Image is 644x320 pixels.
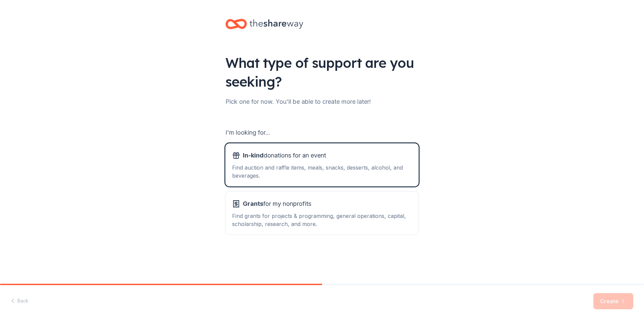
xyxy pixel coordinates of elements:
span: for my nonprofits [243,198,311,209]
div: What type of support are you seeking? [225,53,419,91]
span: donations for an event [243,150,326,161]
div: Find grants for projects & programming, general operations, capital, scholarship, research, and m... [232,212,412,228]
button: In-kinddonations for an eventFind auction and raffle items, meals, snacks, desserts, alcohol, and... [225,143,419,186]
div: Find auction and raffle items, meals, snacks, desserts, alcohol, and beverages. [232,164,412,180]
span: In-kind [243,152,264,159]
span: Grants [243,200,263,207]
div: I'm looking for... [225,127,419,138]
div: Pick one for now. You'll be able to create more later! [225,96,419,107]
button: Grantsfor my nonprofitsFind grants for projects & programming, general operations, capital, schol... [225,192,419,235]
